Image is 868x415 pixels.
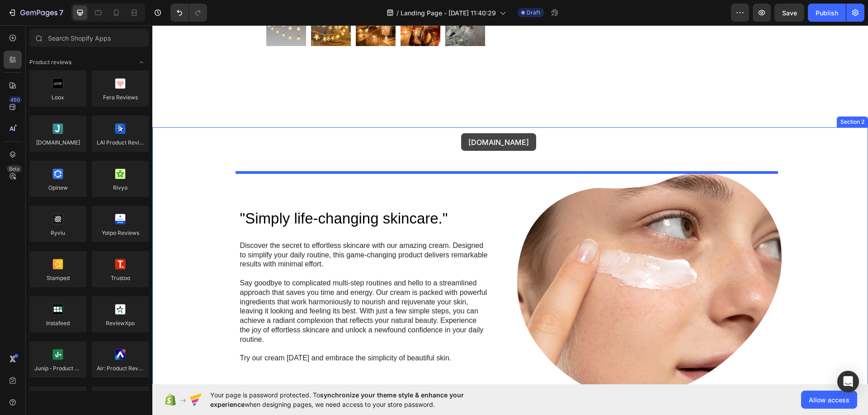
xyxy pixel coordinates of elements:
iframe: To enrich screen reader interactions, please activate Accessibility in Grammarly extension settings [152,25,868,384]
div: Publish [816,8,838,18]
button: Publish [808,4,846,22]
span: Draft [527,9,540,17]
span: Allow access [809,395,849,405]
span: / [396,8,399,18]
span: Your page is password protected. To when designing pages, we need access to your store password. [210,390,499,409]
span: Product reviews [29,58,71,66]
button: Save [774,4,804,22]
div: 450 [9,96,22,103]
button: Allow access [801,391,857,409]
input: Search Shopify Apps [29,29,149,47]
div: Undo/Redo [170,4,207,22]
span: synchronize your theme style & enhance your experience [210,391,464,408]
span: Toggle open [134,55,149,70]
div: Open Intercom Messenger [837,371,859,392]
p: 7 [59,7,63,18]
span: Save [782,9,797,17]
span: Landing Page - [DATE] 11:40:29 [401,8,496,18]
div: Beta [7,165,22,173]
button: 7 [4,4,67,22]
